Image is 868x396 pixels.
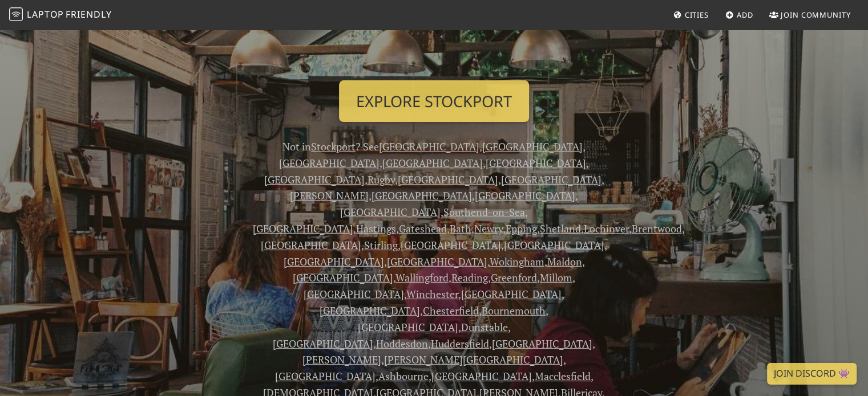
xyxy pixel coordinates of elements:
[387,255,487,268] a: [GEOGRAPHIC_DATA]
[320,304,420,317] a: [GEOGRAPHIC_DATA]
[685,10,709,20] span: Cities
[475,189,575,202] a: [GEOGRAPHIC_DATA]
[443,205,525,219] a: Southend-on-Sea
[261,238,361,252] a: [GEOGRAPHIC_DATA]
[721,5,758,25] a: Add
[339,80,529,123] a: Explore Stockport
[482,304,546,317] a: Bournemouth
[461,287,562,301] a: [GEOGRAPHIC_DATA]
[284,255,384,268] a: [GEOGRAPHIC_DATA]
[279,156,380,170] a: [GEOGRAPHIC_DATA]
[399,222,447,235] a: Gateshead
[669,5,713,25] a: Cities
[547,255,582,268] a: Maldon
[632,222,682,235] a: Brentwood
[401,238,501,252] a: [GEOGRAPHIC_DATA]
[482,140,583,153] a: [GEOGRAPHIC_DATA]
[431,337,489,350] a: Huddersfield
[431,369,532,383] a: [GEOGRAPHIC_DATA]
[384,353,563,366] a: [PERSON_NAME][GEOGRAPHIC_DATA]
[535,369,591,383] a: Macclesfield
[356,222,396,235] a: Hastings
[765,5,855,25] a: Join Community
[275,369,376,383] a: [GEOGRAPHIC_DATA]
[382,156,483,170] a: [GEOGRAPHIC_DATA]
[423,304,479,317] a: Chesterfield
[364,238,398,252] a: Stirling
[486,156,586,170] a: [GEOGRAPHIC_DATA]
[9,5,112,25] a: LaptopFriendly LaptopFriendly
[501,173,601,186] a: [GEOGRAPHIC_DATA]
[304,287,404,301] a: [GEOGRAPHIC_DATA]
[293,271,393,284] a: [GEOGRAPHIC_DATA]
[540,271,572,284] a: Millom
[9,7,23,21] img: LaptopFriendly
[290,189,369,202] a: [PERSON_NAME]
[491,271,537,284] a: Greenford
[253,222,353,235] a: [GEOGRAPHIC_DATA]
[451,271,488,284] a: Reading
[372,189,472,202] a: [GEOGRAPHIC_DATA]
[376,337,428,350] a: Hoddesdon
[398,173,498,186] a: [GEOGRAPHIC_DATA]
[450,222,471,235] a: Bath
[540,222,581,235] a: Shetland
[273,337,373,350] a: [GEOGRAPHIC_DATA]
[358,320,458,334] a: [GEOGRAPHIC_DATA]
[395,271,449,284] a: Wallingford
[737,10,753,20] span: Add
[504,238,604,252] a: [GEOGRAPHIC_DATA]
[264,173,365,186] a: [GEOGRAPHIC_DATA]
[490,255,544,268] a: Wokingham
[311,140,356,153] a: Stockport
[506,222,537,235] a: Epping
[461,320,508,334] a: Dunstable
[27,8,64,21] span: Laptop
[781,10,851,20] span: Join Community
[378,369,429,383] a: Ashbourne
[368,173,395,186] a: Rugby
[492,337,592,350] a: [GEOGRAPHIC_DATA]
[406,287,458,301] a: Winchester
[584,222,629,235] a: Lochinver
[66,8,111,21] span: Friendly
[340,205,441,219] a: [GEOGRAPHIC_DATA]
[302,353,381,366] a: [PERSON_NAME]
[474,222,503,235] a: Newry
[379,140,479,153] a: [GEOGRAPHIC_DATA]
